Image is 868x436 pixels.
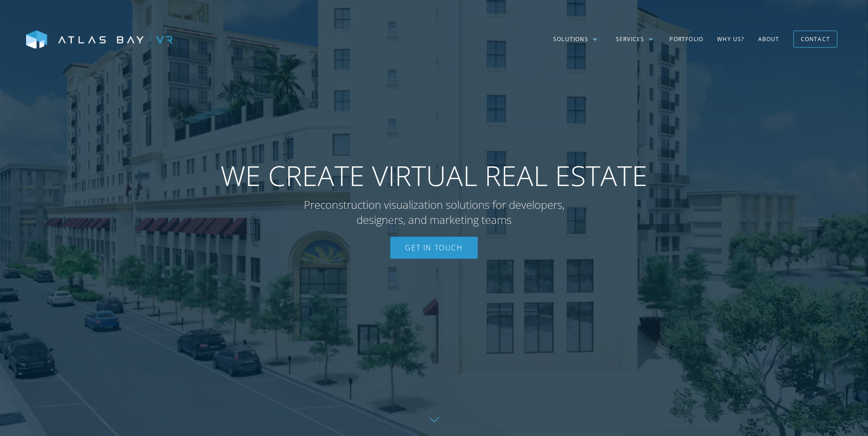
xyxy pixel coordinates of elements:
[286,197,583,228] p: Preconstruction visualization solutions for developers, designers, and marketing teams
[544,26,607,53] div: Solutions
[751,26,787,53] a: About
[793,31,837,48] a: Contact
[553,35,588,43] div: Solutions
[616,35,645,43] div: Services
[221,159,647,192] span: WE CREATE VIRTUAL REAL ESTATE
[390,237,477,259] a: Get In Touch
[607,26,663,53] div: Services
[801,32,830,46] div: Contact
[26,30,173,49] img: Atlas Bay VR Logo
[429,417,439,422] img: Down further on page
[710,26,751,53] a: Why US?
[663,26,710,53] a: Portfolio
